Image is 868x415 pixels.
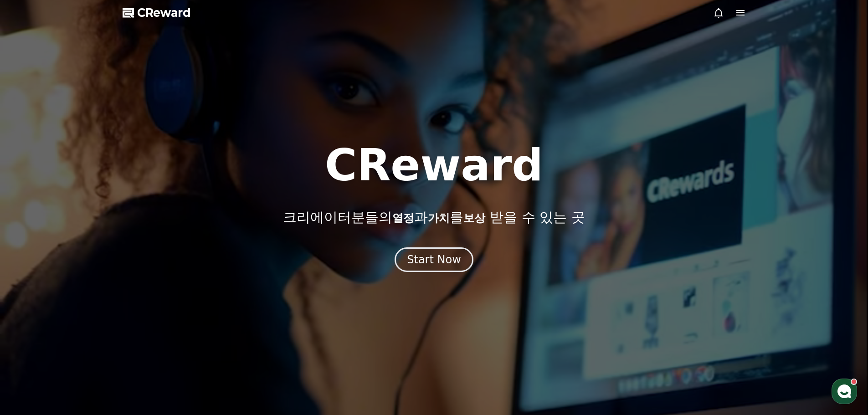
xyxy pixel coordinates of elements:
h1: CReward [325,143,543,187]
a: Start Now [395,256,473,265]
a: 대화 [60,289,118,312]
p: 크리에이터분들의 과 를 받을 수 있는 곳 [283,209,585,225]
span: 가치 [428,212,450,225]
button: Start Now [395,247,473,272]
span: 보상 [463,212,485,225]
span: 홈 [29,302,34,310]
a: 설정 [118,289,175,312]
span: 대화 [83,303,94,310]
div: Start Now [407,252,461,267]
span: 열정 [392,212,414,225]
a: 홈 [3,289,60,312]
span: 설정 [141,302,152,310]
a: CReward [123,5,191,20]
span: CReward [137,5,191,20]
